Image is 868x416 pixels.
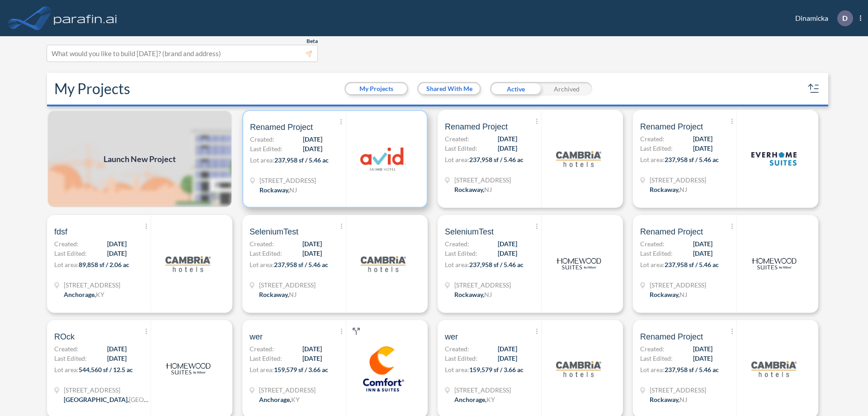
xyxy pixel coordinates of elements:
span: Renamed Project [250,122,313,133]
span: Lot area: [445,156,469,163]
span: Created: [250,239,274,249]
span: 237,958 sf / 5.46 ac [469,156,524,163]
img: logo [751,136,797,182]
img: add [47,110,232,208]
span: Anchorage , [64,291,96,298]
span: Last Edited: [445,143,477,153]
span: [DATE] [498,249,517,258]
img: logo [556,346,601,392]
span: [GEOGRAPHIC_DATA] , [64,396,129,403]
span: 237,958 sf / 5.46 ac [274,261,328,268]
span: Last Edited: [250,354,282,363]
span: Renamed Project [640,121,703,132]
span: 321 Mt Hope Ave [259,280,316,290]
span: Renamed Project [640,226,703,237]
span: 321 Mt Hope Ave [259,176,316,185]
a: SeleniumTestCreated:[DATE]Last Edited:[DATE]Lot area:237,958 sf / 5.46 ac[STREET_ADDRESS]Rockaway... [434,215,629,313]
span: NJ [289,291,297,298]
span: 1790 Evergreen Rd [454,385,511,395]
button: My Projects [346,83,407,94]
button: Shared With Me [419,83,480,94]
span: ROck [54,331,75,342]
span: [DATE] [693,249,712,258]
span: Rockaway , [454,291,484,298]
span: Lot area: [445,366,469,373]
a: Renamed ProjectCreated:[DATE]Last Edited:[DATE]Lot area:237,958 sf / 5.46 ac[STREET_ADDRESS]Rocka... [434,110,629,208]
span: NJ [484,291,492,298]
div: Anchorage, KY [259,395,300,404]
span: Lot area: [640,261,665,268]
div: Anchorage, KY [64,290,104,299]
span: 321 Mt Hope Ave [650,280,706,290]
span: KY [96,291,104,298]
span: [DATE] [107,354,127,363]
span: Anchorage , [454,396,486,403]
span: 237,958 sf / 5.46 ac [665,261,719,268]
span: Last Edited: [54,354,87,363]
a: fdsfCreated:[DATE]Last Edited:[DATE]Lot area:89,858 sf / 2.06 ac[STREET_ADDRESS]Anchorage,KYlogo [43,215,239,313]
span: Last Edited: [250,144,283,153]
span: SeleniumTest [445,226,494,237]
span: Created: [640,134,665,143]
span: Renamed Project [640,331,703,342]
span: Lot area: [640,156,665,163]
span: KY [486,396,495,403]
span: Created: [445,344,469,354]
div: Dinamicka [782,10,861,26]
div: Rockaway, NJ [259,185,297,195]
span: [DATE] [693,354,712,363]
span: Lot area: [54,261,79,268]
a: Renamed ProjectCreated:[DATE]Last Edited:[DATE]Lot area:237,958 sf / 5.46 ac[STREET_ADDRESS]Rocka... [629,110,825,208]
span: 544,560 sf / 12.5 ac [79,366,133,373]
span: 159,579 sf / 3.66 ac [274,366,328,373]
div: Rockaway, NJ [454,290,492,299]
img: logo [556,241,601,287]
span: 237,958 sf / 5.46 ac [665,156,719,163]
div: Anchorage, KY [454,395,495,404]
h2: My Projects [54,80,130,97]
span: NJ [679,396,687,403]
span: 321 Mt Hope Ave [650,385,706,395]
img: logo [556,136,601,182]
div: Rockaway, NJ [650,395,687,404]
span: 321 Mt Hope Ave [650,175,706,185]
div: Rockaway, NJ [259,290,297,299]
span: Created: [250,134,274,144]
div: Rockaway, NJ [454,185,492,194]
span: fdsf [54,226,67,237]
span: Rockaway , [650,291,679,298]
span: Last Edited: [445,354,477,363]
div: Rockaway, NJ [650,290,687,299]
a: Renamed ProjectCreated:[DATE]Last Edited:[DATE]Lot area:237,958 sf / 5.46 ac[STREET_ADDRESS]Rocka... [629,215,825,313]
span: Rockaway , [650,396,679,403]
span: [DATE] [303,144,322,153]
span: 159,579 sf / 3.66 ac [469,366,524,373]
span: [DATE] [498,344,517,354]
span: Rockaway , [454,186,484,193]
button: sort [807,81,821,96]
img: logo [165,346,211,392]
span: [DATE] [498,239,517,249]
span: [DATE] [107,239,127,249]
span: [DATE] [498,134,517,143]
span: Last Edited: [640,143,673,153]
span: 1899 Evergreen Rd [64,280,120,290]
p: D [842,14,848,22]
span: 1790 Evergreen Rd [259,385,316,395]
div: Active [490,82,541,96]
a: SeleniumTestCreated:[DATE]Last Edited:[DATE]Lot area:237,958 sf / 5.46 ac[STREET_ADDRESS]Rockaway... [239,215,434,313]
span: [DATE] [107,344,127,354]
span: Last Edited: [54,249,87,258]
span: Renamed Project [445,121,508,132]
span: NJ [679,291,687,298]
span: [DATE] [107,249,127,258]
span: 237,958 sf / 5.46 ac [665,366,719,373]
span: [DATE] [302,239,322,249]
span: Beta [307,38,318,45]
div: Houston, TX [64,395,150,404]
span: 321 Mt Hope Ave [454,280,511,290]
span: [DATE] [302,249,322,258]
img: logo [361,241,406,287]
span: Launch New Project [104,153,176,165]
span: KY [291,396,300,403]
